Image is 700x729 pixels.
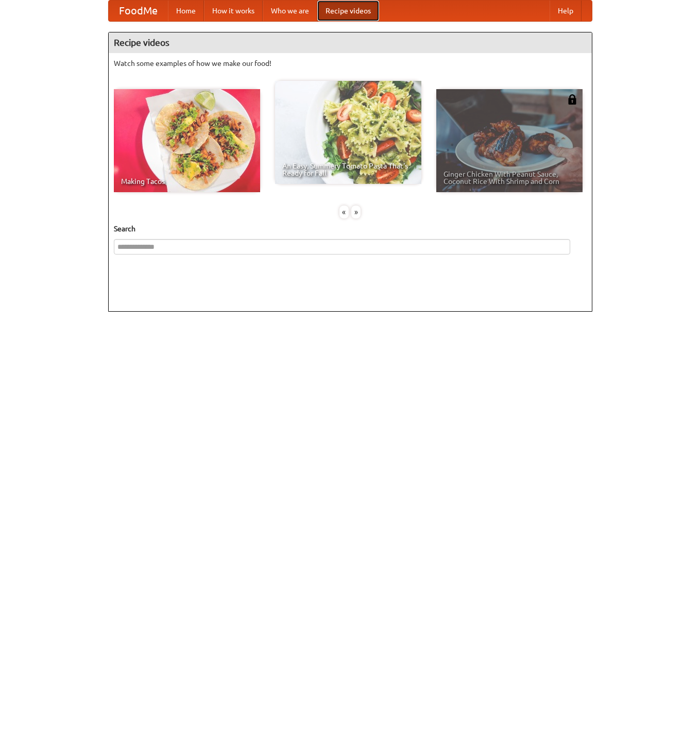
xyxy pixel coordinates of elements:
a: Help [550,1,582,21]
div: « [339,206,349,218]
div: » [351,206,361,218]
span: Making Tacos [121,178,253,185]
a: Who we are [263,1,317,21]
h4: Recipe videos [109,32,592,53]
h5: Search [114,224,587,234]
a: Home [168,1,204,21]
a: Making Tacos [114,89,260,192]
img: 483408.png [567,94,577,105]
a: An Easy, Summery Tomato Pasta That's Ready for Fall [275,81,421,184]
a: FoodMe [109,1,168,21]
a: How it works [204,1,263,21]
span: An Easy, Summery Tomato Pasta That's Ready for Fall [282,162,414,177]
a: Recipe videos [317,1,379,21]
p: Watch some examples of how we make our food! [114,58,587,69]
